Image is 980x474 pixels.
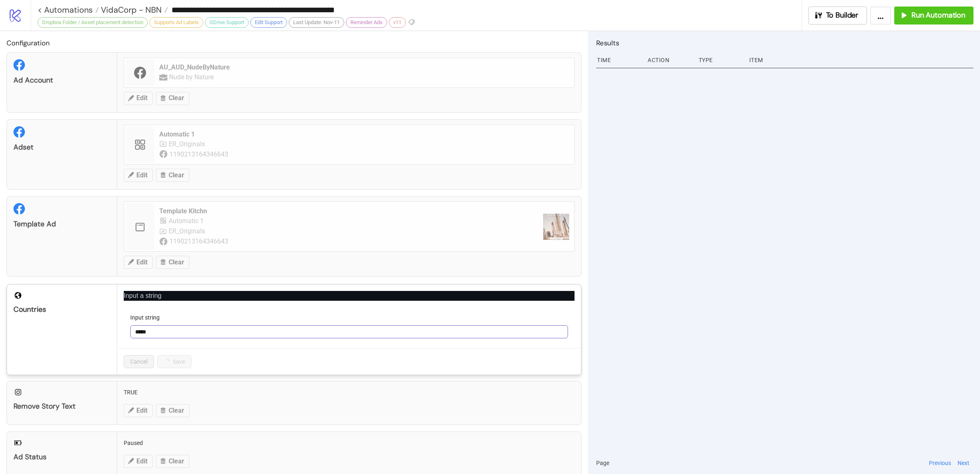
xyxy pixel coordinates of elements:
[808,7,867,25] button: To Builder
[289,17,344,28] div: Last Update: Nov-11
[927,458,953,467] button: Previous
[38,6,99,14] a: < Automations
[250,17,287,28] div: Edit Support
[130,325,568,338] input: Input string
[955,458,972,467] button: Next
[99,4,162,15] span: VidaCorp - NBN
[205,17,249,28] div: GDrive Support
[870,7,891,25] button: ...
[748,52,973,68] div: Item
[698,52,743,68] div: Type
[13,305,110,314] div: Countries
[569,291,575,296] span: close
[894,7,973,25] button: Run Automation
[596,458,609,467] span: Page
[911,11,965,20] span: Run Automation
[7,38,581,48] h2: Configuration
[346,17,387,28] div: Reminder Ads
[647,52,692,68] div: Action
[130,313,165,322] label: Input string
[389,17,406,28] div: v11
[826,11,859,20] span: To Builder
[157,355,192,368] button: Save
[596,38,973,48] h2: Results
[99,6,168,14] a: VidaCorp - NBN
[38,17,148,28] div: Dropbox Folder / Asset placement detection
[124,355,154,368] button: Cancel
[596,52,641,68] div: Time
[124,291,575,301] p: Input a string
[149,17,203,28] div: Supports Ad Labels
